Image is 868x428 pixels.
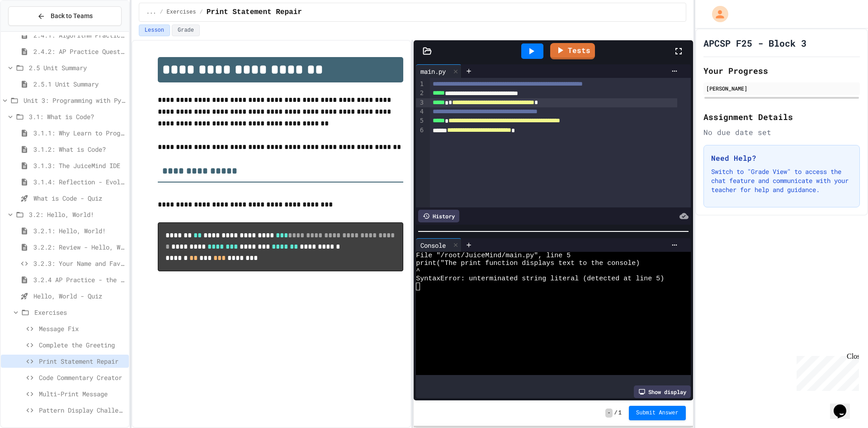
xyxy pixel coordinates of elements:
span: 3.2: Hello, World! [29,210,125,219]
span: 3.2.2: Review - Hello, World! [33,242,125,252]
span: / [160,9,163,16]
span: / [199,9,203,16]
span: Pattern Display Challenge [39,405,125,415]
span: 1 [618,409,622,417]
div: Show display [634,385,691,398]
div: Chat with us now!Close [4,4,62,58]
span: Print Statement Repair [39,356,125,366]
span: ^ [416,267,420,275]
span: 2.5 Unit Summary [29,63,125,72]
div: History [418,210,459,222]
span: Print Statement Repair [207,7,302,18]
a: Tests [550,43,595,59]
span: Complete the Greeting [39,340,125,350]
span: 2.4.1: Algorithm Practice Exercises [33,30,125,40]
h2: Your Progress [703,64,860,77]
div: main.py [416,64,462,78]
div: main.py [416,67,450,76]
div: 2 [416,89,425,98]
button: Grade [172,24,200,36]
iframe: chat widget [793,352,859,391]
div: 4 [416,107,425,116]
span: 3.1.2: What is Code? [33,144,125,154]
span: 3.2.3: Your Name and Favorite Movie [33,259,125,268]
span: ... [146,9,156,16]
div: 6 [416,126,425,135]
span: 3.2.4 AP Practice - the DISPLAY Procedure [33,275,125,284]
iframe: chat widget [830,392,859,419]
span: Code Commentary Creator [39,373,125,382]
div: [PERSON_NAME] [706,84,857,92]
div: 5 [416,116,425,125]
div: My Account [703,4,731,24]
h3: Need Help? [711,153,852,164]
span: 2.4.2: AP Practice Questions [33,47,125,56]
span: Message Fix [39,324,125,333]
span: - [605,409,612,418]
span: Unit 3: Programming with Python [24,96,125,105]
div: 1 [416,80,425,89]
span: File "/root/JuiceMind/main.py", line 5 [416,252,571,260]
span: Exercises [34,308,125,317]
span: 3.1: What is Code? [29,112,125,121]
div: Console [416,238,462,252]
button: Lesson [139,24,170,36]
div: Console [416,240,450,250]
span: 3.1.3: The JuiceMind IDE [33,161,125,170]
span: 2.5.1 Unit Summary [33,79,125,89]
span: 3.1.4: Reflection - Evolving Technology [33,177,125,187]
span: Back to Teams [51,11,93,21]
span: Exercises [167,9,196,16]
span: Multi-Print Message [39,389,125,399]
span: / [614,409,618,417]
p: Switch to "Grade View" to access the chat feature and communicate with your teacher for help and ... [711,167,852,194]
span: What is Code - Quiz [33,193,125,203]
h2: Assignment Details [703,111,860,123]
span: Submit Answer [636,409,679,417]
span: print("The print function displays text to the console) [416,260,640,267]
span: Hello, World - Quiz [33,291,125,301]
span: SyntaxError: unterminated string literal (detected at line 5) [416,275,664,283]
h1: APCSP F25 - Block 3 [703,37,807,49]
span: 3.2.1: Hello, World! [33,226,125,236]
span: 3.1.1: Why Learn to Program? [33,128,125,138]
button: Submit Answer [629,406,686,420]
div: No due date set [703,127,860,138]
div: 3 [416,98,425,107]
button: Back to Teams [8,6,122,26]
